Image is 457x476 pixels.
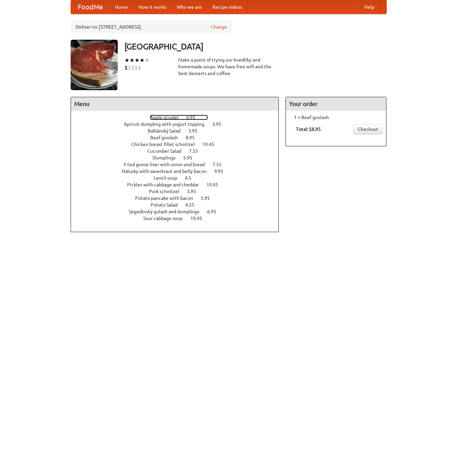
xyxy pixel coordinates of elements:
span: 6.95 [186,115,202,120]
a: Potato pancake with bacon 5.95 [135,195,222,201]
h3: [GEOGRAPHIC_DATA] [124,40,387,53]
span: Sour cabbage soup [143,216,189,221]
a: Checkout [353,124,383,134]
span: 10.45 [206,182,225,187]
b: Total: $8.95 [296,126,321,132]
li: $ [135,64,138,71]
span: 5.95 [183,155,199,160]
a: Pickles with cabbage and cheddar 10.45 [127,182,231,187]
a: Dumplings 5.95 [153,155,205,160]
span: 3.95 [188,128,204,134]
a: Sour cabbage soup 10.45 [143,216,215,221]
span: Apple strudel [150,115,185,120]
li: 1 × Beef goulash [289,114,383,121]
span: Halusky with sauerkraut and belly bacon [122,169,213,174]
span: Dumplings [153,155,182,160]
span: 4.55 [185,202,201,208]
a: Recipe videos [207,0,247,14]
span: Potato Salad [151,202,184,208]
span: 3.95 [212,121,228,127]
span: 8.95 [186,135,201,140]
span: 6.95 [207,209,223,214]
li: ★ [129,57,135,64]
a: Apple strudel 6.95 [150,115,208,120]
span: Pork schnitzel [149,189,186,194]
h4: Menu [71,97,279,111]
li: ★ [145,57,150,64]
a: Segedínský gulash and dumplings 6.95 [129,209,229,214]
a: Potato Salad 4.55 [151,202,207,208]
span: Pickles with cabbage and cheddar [127,182,205,187]
a: Apricot dumpling with yogurt topping 3.95 [124,121,234,127]
a: Lentil soup 4.5 [154,175,204,181]
a: Beef goulash 8.95 [150,135,207,140]
a: Help [359,0,380,14]
span: Potato pancake with bacon [135,195,200,201]
a: Chicken breast fillet schnitzel 10.45 [131,142,227,147]
span: Apricot dumpling with yogurt topping [124,121,211,127]
span: Beef goulash [150,135,185,140]
li: $ [128,64,131,71]
span: 9.95 [214,169,230,174]
img: angular.jpg [71,40,118,90]
h4: Your order [286,97,386,111]
span: Segedínský gulash and dumplings [129,209,206,214]
li: $ [138,64,141,71]
span: 5.95 [201,195,217,201]
a: Who we are [172,0,207,14]
a: FoodMe [71,0,110,14]
span: 4.5 [185,175,198,181]
a: Home [110,0,133,14]
span: 10.45 [190,216,209,221]
span: Balkánský Salad [148,128,187,134]
div: Make a point of trying our knedlíky and homemade soups. We have free wifi and the best desserts a... [178,57,279,77]
li: $ [131,64,135,71]
span: 7.55 [213,162,228,167]
span: Lentil soup [154,175,184,181]
li: ★ [135,57,140,64]
li: ★ [140,57,145,64]
a: How it works [133,0,172,14]
a: Halusky with sauerkraut and belly bacon 9.95 [122,169,236,174]
a: Cucumber Salad 7.55 [147,148,211,154]
li: ★ [124,57,129,64]
a: Fried goose liver with onion and bread 7.55 [124,162,234,167]
span: Cucumber Salad [147,148,188,154]
div: Deliver to: [STREET_ADDRESS] [71,21,232,33]
span: 10.45 [202,142,221,147]
span: Fried goose liver with onion and bread [124,162,212,167]
a: Pork schnitzel 3.95 [149,189,208,194]
span: 3.95 [187,189,203,194]
a: Change [211,24,227,30]
li: $ [124,64,128,71]
a: Balkánský Salad 3.95 [148,128,210,134]
span: 7.55 [189,148,205,154]
span: Chicken breast fillet schnitzel [131,142,201,147]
